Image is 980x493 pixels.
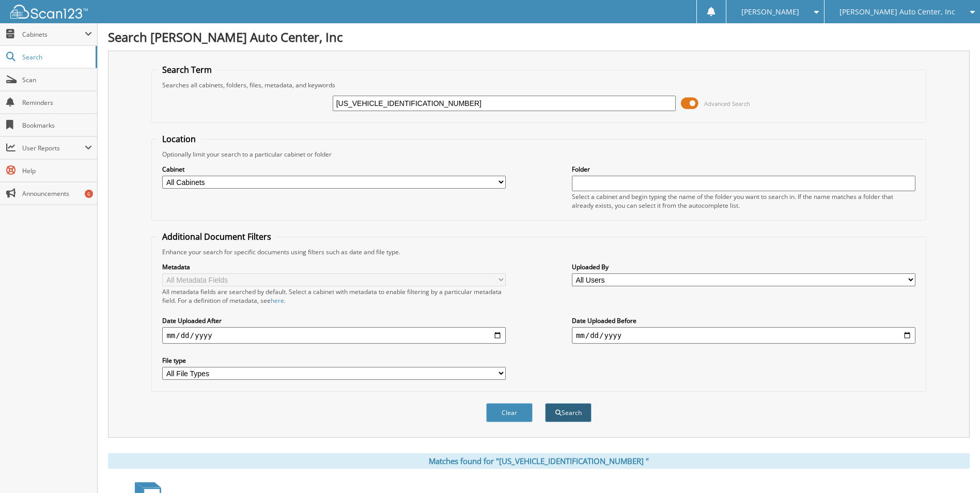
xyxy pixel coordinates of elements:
span: User Reports [22,144,85,152]
legend: Location [157,133,201,145]
label: Date Uploaded After [162,316,506,325]
label: File type [162,356,506,365]
span: Search [22,53,90,61]
h1: Search [PERSON_NAME] Auto Center, Inc [108,28,970,45]
span: Scan [22,75,92,84]
label: Folder [572,165,915,174]
span: [PERSON_NAME] Auto Center, Inc [839,9,955,15]
span: Advanced Search [704,100,750,107]
div: Select a cabinet and begin typing the name of the folder you want to search in. If the name match... [572,192,915,210]
legend: Additional Document Filters [157,231,276,242]
a: here [271,296,284,305]
span: Announcements [22,189,92,198]
div: Matches found for "[US_VEHICLE_IDENTIFICATION_NUMBER] " [108,453,970,469]
span: Help [22,166,92,175]
div: 6 [85,190,93,198]
label: Uploaded By [572,263,915,271]
img: scan123-logo-white.svg [10,5,88,19]
label: Date Uploaded Before [572,316,915,325]
span: [PERSON_NAME] [741,9,799,15]
span: Cabinets [22,30,85,39]
div: Searches all cabinets, folders, files, metadata, and keywords [157,81,920,89]
div: Enhance your search for specific documents using filters such as date and file type. [157,248,920,256]
label: Metadata [162,263,506,271]
span: Bookmarks [22,121,92,130]
legend: Search Term [157,64,217,75]
button: Search [545,403,592,422]
div: Optionally limit your search to a particular cabinet or folder [157,150,920,159]
span: Reminders [22,98,92,107]
button: Clear [486,403,533,422]
div: All metadata fields are searched by default. Select a cabinet with metadata to enable filtering b... [162,287,506,305]
label: Cabinet [162,165,506,174]
input: start [162,327,506,344]
input: end [572,327,915,344]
